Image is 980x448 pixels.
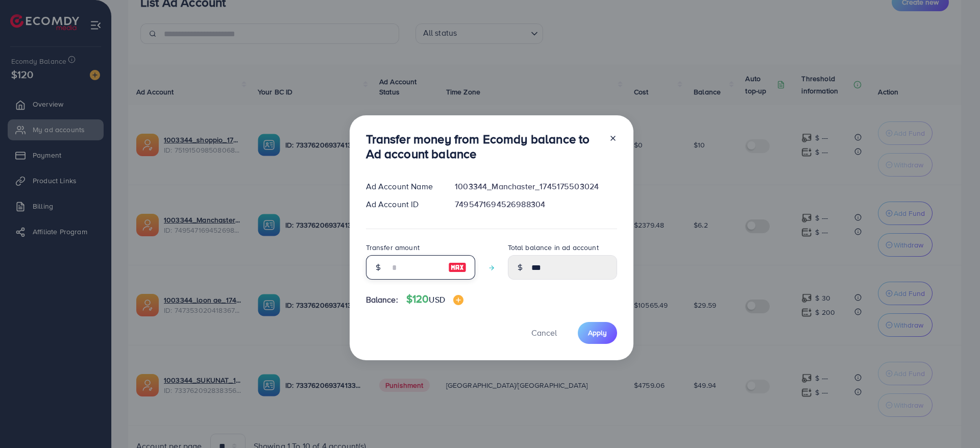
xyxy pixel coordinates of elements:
[366,242,420,253] label: Transfer amount
[588,328,607,338] span: Apply
[531,327,557,338] span: Cancel
[453,295,463,305] img: image
[937,402,972,440] iframe: Chat
[366,132,601,161] h3: Transfer money from Ecomdy balance to Ad account balance
[447,181,625,192] div: 1003344_Manchaster_1745175503024
[519,322,570,344] button: Cancel
[429,294,445,305] span: USD
[366,294,398,306] span: Balance:
[358,181,447,192] div: Ad Account Name
[406,293,463,306] h4: $120
[578,322,617,344] button: Apply
[448,261,467,273] img: image
[447,198,625,210] div: 7495471694526988304
[508,242,599,253] label: Total balance in ad account
[358,198,447,210] div: Ad Account ID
